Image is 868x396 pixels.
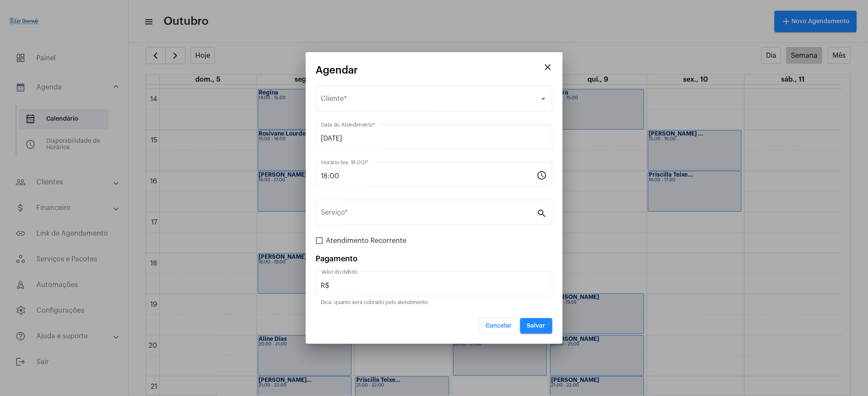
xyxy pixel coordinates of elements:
input: Horário [321,172,537,180]
span: Selecione o Cliente [321,97,540,104]
span: Pagamento [316,255,358,263]
mat-icon: close [543,62,553,72]
span: Salvar [527,323,546,329]
input: Valor [321,282,547,290]
mat-hint: Dica: quanto será cobrado pelo atendimento [321,300,428,306]
mat-icon: schedule [537,170,547,180]
mat-icon: search [537,208,547,218]
span: Atendimento Recorrente [326,236,407,246]
span: Cancelar [486,323,512,329]
button: Cancelar [479,318,519,334]
input: Pesquisar serviço [321,210,537,218]
span: Agendar [316,65,358,76]
button: Salvar [520,318,552,334]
